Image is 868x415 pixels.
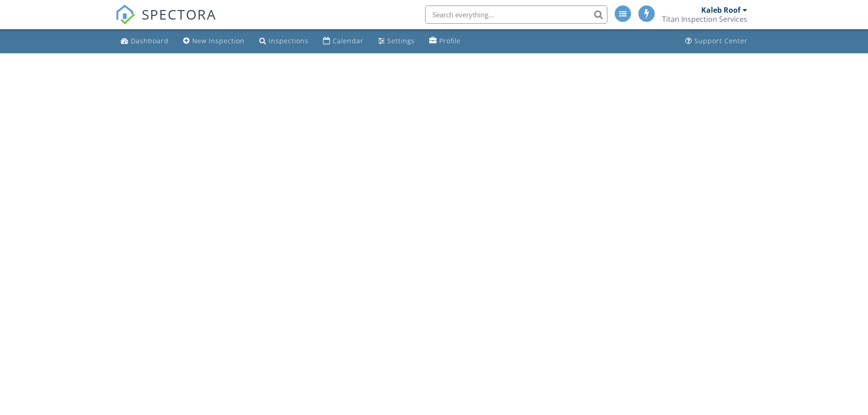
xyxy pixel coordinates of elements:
a: Dashboard [117,33,172,50]
img: The Best Home Inspection Software - Spectora [115,5,135,25]
div: Profile [439,36,461,45]
span: SPECTORA [142,5,216,24]
a: New Inspection [180,33,248,50]
div: Kaleb Roof [701,5,740,15]
a: Calendar [319,33,367,50]
div: Dashboard [131,36,169,45]
a: Settings [375,33,418,50]
a: Profile [426,33,464,50]
a: Inspections [256,33,312,50]
input: Search everything... [425,5,607,24]
div: Settings [387,36,415,45]
a: SPECTORA [115,12,216,31]
div: Titan Inspection Services [662,15,747,24]
a: Support Center [682,33,751,50]
div: New Inspection [192,36,245,45]
div: Support Center [694,36,748,45]
div: Inspections [269,36,308,45]
div: Calendar [333,36,364,45]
